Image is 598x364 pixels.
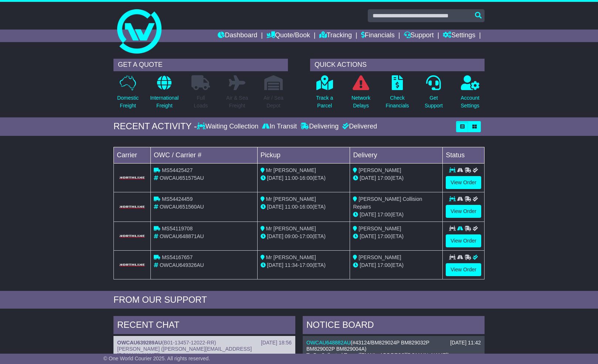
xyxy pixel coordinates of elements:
[461,94,480,110] p: Account Settings
[377,175,390,181] span: 17:00
[351,75,371,114] a: NetworkDelays
[443,30,475,42] a: Settings
[360,212,376,217] span: [DATE]
[359,226,401,231] span: [PERSON_NAME]
[306,340,481,352] div: ( )
[446,234,481,247] a: View Order
[461,75,480,114] a: AccountSettings
[353,233,439,240] div: (ETA)
[261,340,292,346] div: [DATE] 18:56
[404,30,434,42] a: Support
[340,123,377,131] div: Delivered
[266,226,316,231] span: Mr [PERSON_NAME]
[261,261,347,269] div: - (ETA)
[360,175,376,181] span: [DATE]
[160,233,204,239] span: OWCAU648871AU
[117,340,162,346] a: OWCAU639289AU
[299,123,340,131] div: Delivering
[103,356,210,361] span: © One World Courier 2025. All rights reserved.
[267,204,283,210] span: [DATE]
[113,295,485,305] div: FROM OUR SUPPORT
[117,340,292,346] div: ( )
[351,94,370,110] p: Network Delays
[425,94,443,110] p: Get Support
[160,204,204,210] span: OWCAU651560AU
[113,59,288,71] div: GET A QUOTE
[386,94,409,110] p: Check Financials
[257,147,350,163] td: Pickup
[299,204,312,210] span: 16:00
[285,175,298,181] span: 11:00
[316,94,333,110] p: Track a Parcel
[443,147,485,163] td: Status
[261,203,347,211] div: - (ETA)
[266,30,310,42] a: Quote/Book
[424,75,443,114] a: GetSupport
[117,94,139,110] p: Domestic Freight
[299,262,312,268] span: 17:00
[162,196,193,202] span: MS54424459
[359,254,401,260] span: [PERSON_NAME]
[299,233,312,239] span: 17:00
[446,263,481,276] a: View Order
[150,75,179,114] a: InternationalFreight
[118,263,146,267] img: GetCarrierServiceLogo
[266,167,316,173] span: Mr [PERSON_NAME]
[118,176,146,180] img: GetCarrierServiceLogo
[353,211,439,219] div: (ETA)
[285,204,298,210] span: 11:00
[303,316,485,336] div: NOTICE BOARD
[266,196,316,202] span: Mr [PERSON_NAME]
[150,94,179,110] p: International Freight
[353,174,439,182] div: (ETA)
[353,196,422,210] span: [PERSON_NAME] Collision Repairs
[450,340,481,346] div: [DATE] 11:42
[113,121,197,132] div: RECENT ACTIVITY -
[151,147,258,163] td: OWC / Carrier #
[360,262,376,268] span: [DATE]
[267,175,283,181] span: [DATE]
[197,123,260,131] div: Waiting Collection
[266,254,316,260] span: Mr [PERSON_NAME]
[359,167,401,173] span: [PERSON_NAME]
[162,226,193,231] span: MS54119708
[114,147,151,163] td: Carrier
[360,233,376,239] span: [DATE]
[267,233,283,239] span: [DATE]
[385,75,410,114] a: CheckFinancials
[261,174,347,182] div: - (ETA)
[361,30,395,42] a: Financials
[226,94,248,110] p: Air & Sea Freight
[118,205,146,209] img: GetCarrierServiceLogo
[377,262,390,268] span: 17:00
[218,30,257,42] a: Dashboard
[446,205,481,218] a: View Order
[162,167,193,173] span: MS54425427
[350,147,443,163] td: Delivery
[299,175,312,181] span: 16:00
[117,346,252,358] span: [PERSON_NAME] ([PERSON_NAME][EMAIL_ADDRESS][DOMAIN_NAME])
[162,254,193,260] span: MS54167657
[160,175,204,181] span: OWCAU651575AU
[446,176,481,189] a: View Order
[261,233,347,240] div: - (ETA)
[260,123,299,131] div: In Transit
[377,233,390,239] span: 17:00
[267,262,283,268] span: [DATE]
[191,94,210,110] p: Full Loads
[306,352,449,358] span: To Be Collected Team ([EMAIL_ADDRESS][DOMAIN_NAME])
[113,316,295,336] div: RECENT CHAT
[310,59,485,71] div: QUICK ACTIONS
[306,340,351,346] a: OWCAU648882AU
[264,94,283,110] p: Air / Sea Depot
[377,212,390,217] span: 17:00
[316,75,333,114] a: Track aParcel
[117,75,139,114] a: DomesticFreight
[164,340,214,346] span: B01-13457-12022-RR
[160,262,204,268] span: OWCAU649326AU
[118,234,146,238] img: GetCarrierServiceLogo
[319,30,352,42] a: Tracking
[353,261,439,269] div: (ETA)
[285,233,298,239] span: 09:00
[285,262,298,268] span: 11:34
